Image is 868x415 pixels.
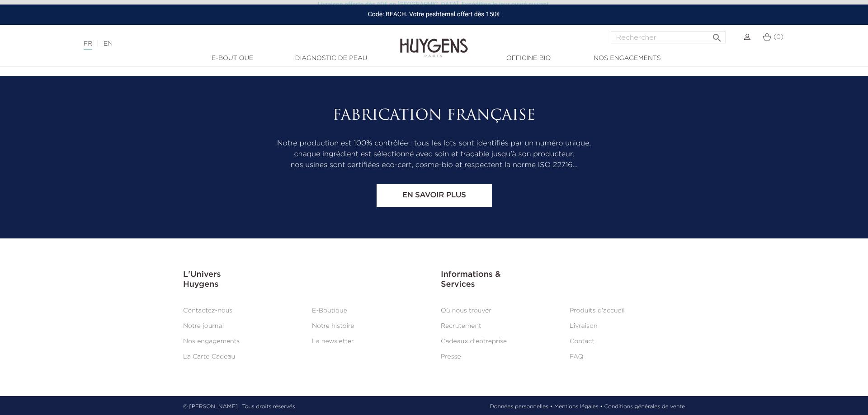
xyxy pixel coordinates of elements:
[441,354,461,360] a: Presse
[441,270,685,289] h3: Informations & Services
[709,29,725,41] button: 
[183,354,235,360] a: La Carte Cadeau
[441,338,507,345] a: Cadeaux d'entreprise
[377,184,492,207] a: En savoir plus
[490,403,552,411] a: Données personnelles •
[183,270,427,289] h3: L'Univers Huygens
[712,30,722,41] i: 
[79,38,355,49] div: |
[570,338,594,345] a: Contact
[183,338,240,345] a: Nos engagements
[183,149,685,160] p: chaque ingrédient est sélectionné avec soin et traçable jusqu’à son producteur,
[312,323,354,329] a: Notre histoire
[183,308,232,314] a: Contactez-nous
[312,338,354,345] a: La newsletter
[441,308,491,314] a: Où nous trouver
[84,41,92,50] a: FR
[104,41,113,47] a: EN
[183,138,685,149] p: Notre production est 100% contrôlée : tous les lots sont identifiés par un numéro unique,
[570,354,583,360] a: FAQ
[604,403,685,411] a: Conditions générales de vente
[570,308,625,314] a: Produits d'accueil
[554,403,603,411] a: Mentions légales •
[187,54,278,63] a: E-Boutique
[183,403,295,411] p: © [PERSON_NAME] . Tous droits réservés
[312,308,347,314] a: E-Boutique
[582,54,672,63] a: Nos engagements
[183,323,224,329] a: Notre journal
[570,323,598,329] a: Livraison
[611,32,726,43] input: Rechercher
[400,24,468,59] img: Huygens
[483,54,574,63] a: Officine Bio
[183,107,685,125] h2: Fabrication Française
[441,323,481,329] a: Recrutement
[774,34,783,40] span: (0)
[286,54,376,63] a: Diagnostic de peau
[183,160,685,171] p: nos usines sont certifiées eco-cert, cosme-bio et respectent la norme ISO 22716…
